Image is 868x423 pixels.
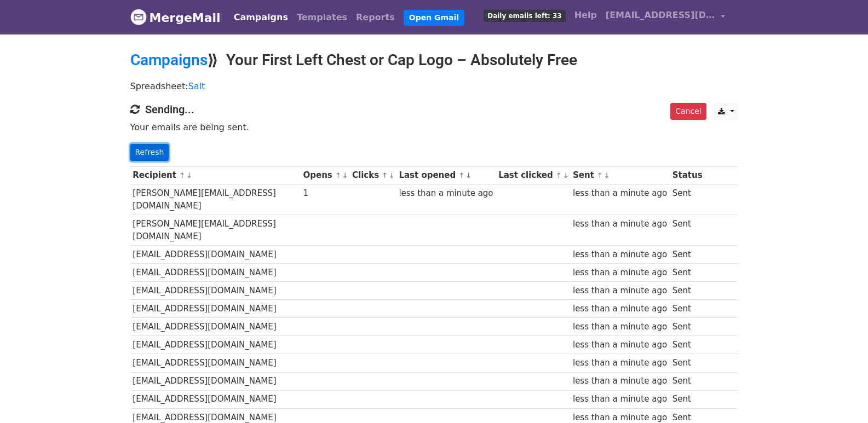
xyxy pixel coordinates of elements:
th: Last opened [396,166,496,184]
div: less than a minute ago [573,339,667,351]
td: [PERSON_NAME][EMAIL_ADDRESS][DOMAIN_NAME] [130,215,301,246]
td: Sent [670,354,705,372]
span: [EMAIL_ADDRESS][DOMAIN_NAME] [606,9,715,22]
span: Daily emails left: 33 [484,10,565,22]
td: Sent [670,245,705,263]
div: less than a minute ago [573,303,667,315]
td: [EMAIL_ADDRESS][DOMAIN_NAME] [130,336,301,354]
td: [EMAIL_ADDRESS][DOMAIN_NAME] [130,245,301,263]
div: less than a minute ago [573,266,667,279]
th: Status [670,166,705,184]
a: ↑ [382,171,388,179]
td: Sent [670,300,705,318]
a: Help [570,4,601,26]
td: [PERSON_NAME][EMAIL_ADDRESS][DOMAIN_NAME] [130,184,301,215]
a: Campaigns [229,7,292,28]
a: ↓ [389,171,395,179]
td: Sent [670,282,705,300]
a: Templates [292,7,352,28]
td: [EMAIL_ADDRESS][DOMAIN_NAME] [130,263,301,281]
a: ↓ [186,171,192,179]
td: Sent [670,318,705,336]
td: [EMAIL_ADDRESS][DOMAIN_NAME] [130,390,301,408]
td: Sent [670,372,705,390]
div: less than a minute ago [573,218,667,230]
div: 1 [303,187,347,200]
div: less than a minute ago [573,393,667,405]
td: Sent [670,263,705,281]
div: less than a minute ago [573,357,667,369]
a: ↓ [465,171,472,179]
td: [EMAIL_ADDRESS][DOMAIN_NAME] [130,300,301,318]
a: Daily emails left: 33 [479,4,570,26]
td: [EMAIL_ADDRESS][DOMAIN_NAME] [130,318,301,336]
a: Refresh [130,144,169,161]
a: MergeMail [130,6,221,29]
a: ↑ [179,171,185,179]
a: Salt [188,81,205,91]
div: less than a minute ago [573,375,667,387]
a: Reports [352,7,399,28]
a: Open Gmail [404,10,464,26]
div: less than a minute ago [399,187,493,200]
a: ↑ [556,171,562,179]
td: Sent [670,215,705,246]
th: Last clicked [496,166,570,184]
iframe: Chat Widget [813,370,868,423]
div: less than a minute ago [573,248,667,261]
h4: Sending... [130,103,738,116]
a: ↓ [563,171,569,179]
div: less than a minute ago [573,187,667,200]
a: ↓ [604,171,610,179]
a: ↑ [335,171,341,179]
p: Your emails are being sent. [130,121,738,133]
td: [EMAIL_ADDRESS][DOMAIN_NAME] [130,372,301,390]
a: ↑ [597,171,603,179]
img: MergeMail logo [130,9,147,25]
td: [EMAIL_ADDRESS][DOMAIN_NAME] [130,354,301,372]
th: Recipient [130,166,301,184]
div: less than a minute ago [573,285,667,297]
a: ↑ [458,171,464,179]
td: Sent [670,336,705,354]
div: less than a minute ago [573,321,667,333]
td: [EMAIL_ADDRESS][DOMAIN_NAME] [130,282,301,300]
h2: ⟫ Your First Left Chest or Cap Logo – Absolutely Free [130,51,738,69]
th: Opens [301,166,350,184]
a: ↓ [342,171,348,179]
a: [EMAIL_ADDRESS][DOMAIN_NAME] [601,4,729,30]
td: Sent [670,184,705,215]
th: Sent [570,166,670,184]
p: Spreadsheet: [130,80,738,92]
th: Clicks [349,166,396,184]
a: Campaigns [130,51,208,69]
a: Cancel [670,103,706,120]
td: Sent [670,390,705,408]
